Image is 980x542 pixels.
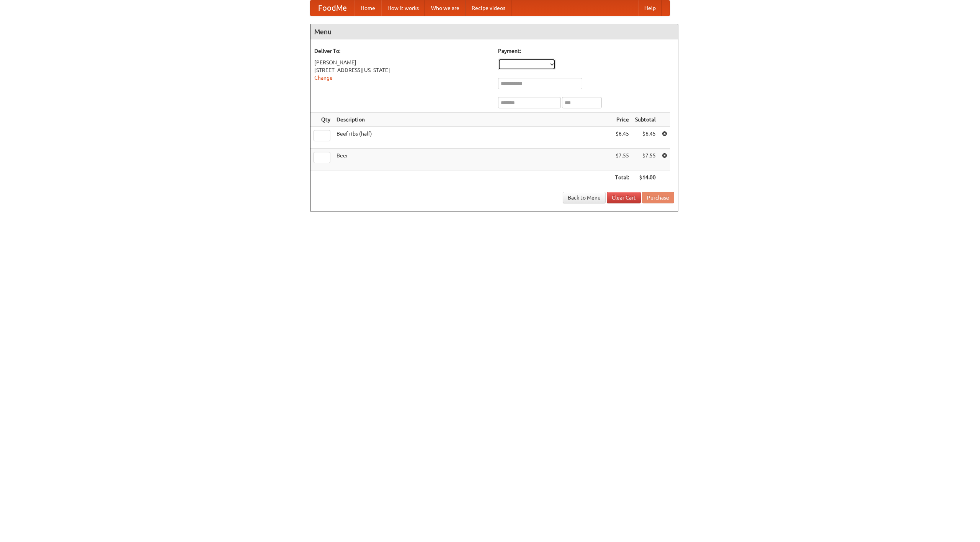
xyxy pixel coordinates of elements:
[638,0,662,16] a: Help
[563,192,606,203] a: Back to Menu
[381,0,425,16] a: How it works
[612,113,632,127] th: Price
[632,149,659,170] td: $7.55
[333,127,612,149] td: Beef ribs (half)
[314,66,490,74] div: [STREET_ADDRESS][US_STATE]
[607,192,641,203] a: Clear Cart
[310,0,354,16] a: FoodMe
[310,24,678,39] h4: Menu
[354,0,381,16] a: Home
[314,75,333,81] a: Change
[642,192,674,203] button: Purchase
[498,47,674,55] h5: Payment:
[612,127,632,149] td: $6.45
[465,0,511,16] a: Recipe videos
[333,113,612,127] th: Description
[333,149,612,170] td: Beer
[314,47,490,55] h5: Deliver To:
[612,170,632,185] th: Total:
[310,113,333,127] th: Qty
[632,113,659,127] th: Subtotal
[425,0,465,16] a: Who we are
[632,170,659,185] th: $14.00
[612,149,632,170] td: $7.55
[314,59,490,66] div: [PERSON_NAME]
[632,127,659,149] td: $6.45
